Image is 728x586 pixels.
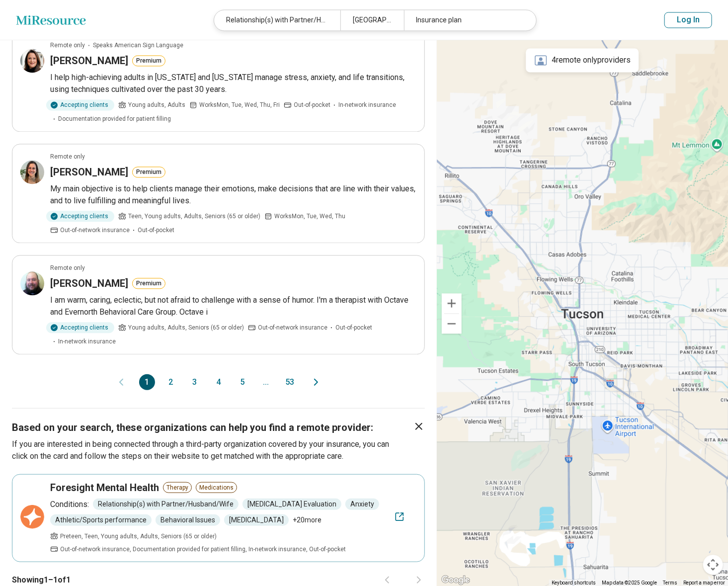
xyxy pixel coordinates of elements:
button: Log In [664,12,712,28]
div: Accepting clients [46,99,114,110]
span: [MEDICAL_DATA] Evaluation [243,499,341,510]
button: Zoom in [442,293,462,313]
span: Out-of-pocket [335,323,372,332]
button: Premium [132,167,165,177]
a: Terms (opens in new tab) [663,580,677,586]
button: Next page [310,374,322,390]
button: Next page [413,574,425,586]
button: 4 [211,374,227,390]
span: Athletic/Sports performance [50,514,152,526]
button: Map camera controls [703,555,723,575]
span: Out-of-network insurance [258,323,327,332]
p: Remote only [50,263,85,272]
span: Out-of-network insurance [60,226,130,235]
button: 2 [163,374,179,390]
span: [MEDICAL_DATA] [224,514,289,526]
span: Therapy [163,482,192,493]
span: Teen, Young adults, Adults, Seniors (65 or older) [128,212,260,221]
span: Out-of-pocket [138,226,174,235]
button: Previous page [115,374,127,390]
div: Accepting clients [46,322,114,333]
p: Conditions: [50,499,89,510]
button: Premium [132,55,165,66]
span: Medications [196,482,237,493]
span: In-network insurance [338,100,396,109]
button: Previous page [381,574,393,586]
span: Map data ©2025 Google [602,580,657,586]
div: Accepting clients [46,211,114,222]
span: Preteen, Teen, Young adults, Adults, Seniors (65 or older) [60,532,217,541]
span: ... [258,374,274,390]
button: 53 [282,374,298,390]
span: Anxiety [345,499,379,510]
span: In-network insurance [58,337,116,346]
span: Documentation provided for patient filling [58,114,171,123]
div: [GEOGRAPHIC_DATA], [GEOGRAPHIC_DATA] [340,10,404,30]
span: Out-of-pocket [294,100,330,109]
h3: Foresight Mental Health [50,481,159,495]
h3: [PERSON_NAME] [50,165,128,179]
span: Relationship(s) with Partner/Husband/Wife [93,499,239,510]
p: Remote only [50,41,85,50]
h3: [PERSON_NAME] [50,276,128,290]
span: Young adults, Adults [128,100,185,109]
span: Out-of-network insurance, Documentation provided for patient filling, In-network insurance, Out-o... [60,545,346,554]
span: Speaks American Sign Language [93,41,183,50]
button: 1 [139,374,155,390]
p: I am warm, caring, eclectic, but not afraid to challenge with a sense of humor. I'm a therapist w... [50,294,416,318]
h3: [PERSON_NAME] [50,54,128,68]
div: Relationship(s) with Partner/Husband/Wife [214,10,340,30]
div: 4 remote only providers [526,48,639,72]
p: I help high-achieving adults in [US_STATE] and [US_STATE] manage stress, anxiety, and life transi... [50,72,416,95]
p: My main objective is to help clients manage their emotions, make decisions that are line with the... [50,183,416,207]
button: Zoom out [442,314,462,334]
button: 3 [187,374,203,390]
span: Behavioral Issues [156,514,220,526]
span: Works Mon, Tue, Wed, Thu [274,212,345,221]
span: + 20 more [293,515,322,525]
div: Insurance plan [404,10,530,30]
span: Young adults, Adults, Seniors (65 or older) [128,323,244,332]
a: Report a map error [683,580,725,586]
p: Remote only [50,152,85,161]
button: 5 [235,374,250,390]
span: Works Mon, Tue, Wed, Thu, Fri [199,100,280,109]
button: Premium [132,278,165,289]
a: Foresight Mental HealthTherapyMedicationsConditions:Relationship(s) with Partner/Husband/Wife[MED... [12,474,425,562]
